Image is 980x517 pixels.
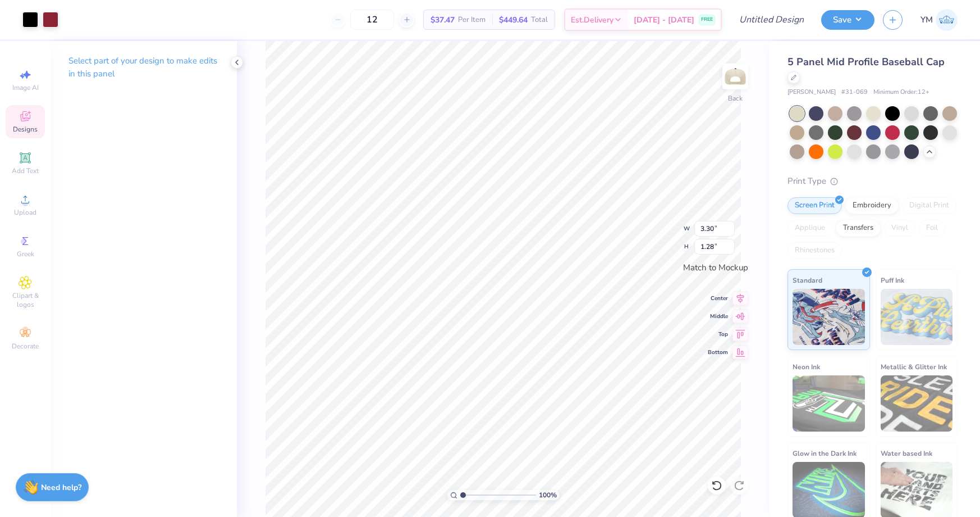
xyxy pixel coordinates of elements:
[921,9,958,31] a: YM
[787,55,945,69] span: 5 Panel Mid Profile Baseball Cap
[6,291,45,309] span: Clipart & logos
[787,88,836,97] span: [PERSON_NAME]
[350,10,394,30] input: – –
[708,330,728,338] span: Top
[787,220,832,237] div: Applique
[787,175,958,188] div: Print Type
[881,361,947,373] span: Metallic & Glitter Ink
[701,16,713,24] span: FREE
[793,375,865,432] img: Neon Ink
[841,88,868,97] span: # 31-069
[708,348,728,356] span: Bottom
[12,83,39,92] span: Image AI
[41,482,81,493] strong: Need help?
[531,14,548,26] span: Total
[724,65,747,88] img: Back
[12,166,39,175] span: Add Text
[902,197,956,214] div: Digital Print
[793,289,865,345] img: Standard
[881,375,953,432] img: Metallic & Glitter Ink
[539,490,557,500] span: 100 %
[499,14,528,26] span: $449.64
[881,274,904,286] span: Puff Ink
[787,242,842,259] div: Rhinestones
[845,197,899,214] div: Embroidery
[634,14,694,26] span: [DATE] - [DATE]
[881,447,932,459] span: Water based Ink
[881,289,953,345] img: Puff Ink
[14,208,36,217] span: Upload
[921,13,933,26] span: YM
[793,274,822,286] span: Standard
[458,14,486,26] span: Per Item
[919,220,945,237] div: Foil
[708,312,728,320] span: Middle
[936,9,958,31] img: Yasmine Manno
[431,14,455,26] span: $37.47
[12,342,39,351] span: Decorate
[13,125,38,134] span: Designs
[787,197,842,214] div: Screen Print
[708,294,728,302] span: Center
[17,250,34,258] span: Greek
[793,361,820,373] span: Neon Ink
[873,88,929,97] span: Minimum Order: 12 +
[728,93,743,103] div: Back
[68,55,219,80] p: Select part of your design to make edits in this panel
[884,220,915,237] div: Vinyl
[821,10,874,30] button: Save
[571,14,613,26] span: Est. Delivery
[730,8,813,31] input: Untitled Design
[793,447,857,459] span: Glow in the Dark Ink
[836,220,881,237] div: Transfers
